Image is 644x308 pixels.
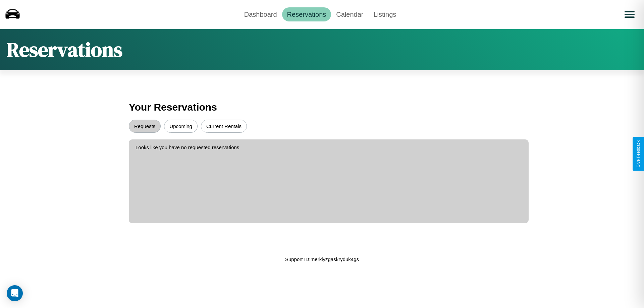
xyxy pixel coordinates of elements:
[282,7,331,21] a: Reservations
[239,7,282,21] a: Dashboard
[129,98,515,116] h3: Your Reservations
[136,143,522,152] p: Looks like you have no requested reservations
[7,36,122,63] h1: Reservations
[129,120,161,133] button: Requests
[620,5,639,24] button: Open menu
[368,7,401,21] a: Listings
[164,120,198,133] button: Upcoming
[331,7,368,21] a: Calendar
[7,285,23,301] div: Open Intercom Messenger
[636,140,641,168] div: Give Feedback
[201,120,247,133] button: Current Rentals
[285,255,359,264] p: Support ID: merkiyzgaskryduk4gs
